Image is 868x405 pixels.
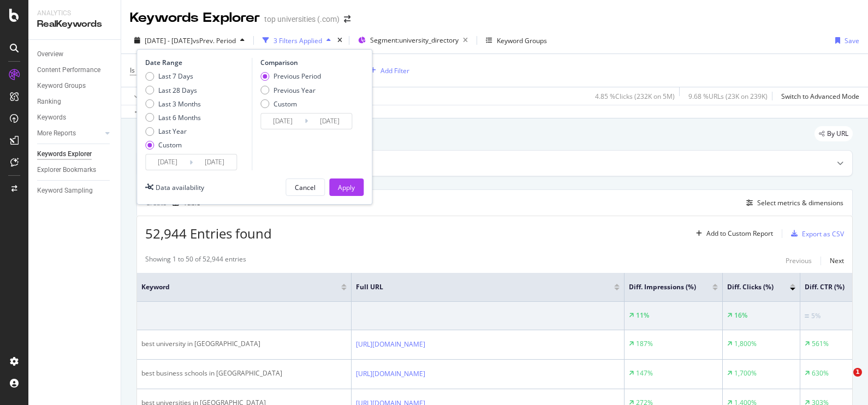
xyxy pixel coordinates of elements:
div: Last 28 Days [158,86,197,95]
button: Apply [130,87,162,105]
button: Add Filter [366,64,409,77]
div: Overview [37,49,63,60]
div: 11% [636,311,649,320]
div: RealKeywords [37,18,112,31]
div: More Reports [37,128,76,139]
div: Comparison [260,58,355,67]
a: Content Performance [37,64,113,76]
div: Previous [786,256,812,265]
span: 1 [853,368,862,377]
div: Last Year [158,127,187,136]
div: Switch to Advanced Mode [781,92,859,101]
div: Keywords Explorer [130,9,260,27]
div: Last 6 Months [158,113,201,122]
span: vs Prev. Period [193,36,236,45]
div: 16% [734,311,747,320]
img: Equal [805,314,809,318]
div: Apply [338,183,355,192]
a: [URL][DOMAIN_NAME] [356,339,425,350]
button: [DATE] - [DATE]vsPrev. Period [130,32,249,49]
button: Save [831,32,859,49]
input: End Date [308,114,352,129]
button: 3 Filters Applied [258,32,335,49]
button: Previous [786,254,812,267]
div: 4.85 % Clicks ( 232K on 5M ) [595,92,675,101]
div: 3 Filters Applied [274,36,322,45]
div: Showing 1 to 50 of 52,944 entries [145,254,246,267]
div: Save [845,36,859,45]
a: Ranking [37,96,113,108]
div: Last 28 Days [145,86,201,95]
div: Last Year [145,127,201,136]
div: 630% [812,368,829,378]
div: Previous Period [260,72,321,81]
div: 1,700% [734,368,757,378]
div: Previous Period [274,72,321,81]
div: 187% [636,339,653,349]
span: [DATE] - [DATE] [145,36,193,45]
div: Select metrics & dimensions [757,198,843,207]
div: Custom [145,140,201,150]
a: Keywords [37,112,113,123]
div: Last 3 Months [158,99,201,109]
div: Keyword Groups [497,36,547,45]
a: More Reports [37,128,102,139]
div: Ranking [37,96,61,108]
div: Analytics [37,9,112,18]
button: Export as CSV [787,225,844,242]
div: Custom [158,140,182,150]
div: Keyword Sampling [37,185,93,196]
div: Cancel [295,183,316,192]
button: Add to Custom Report [692,225,773,242]
div: 561% [812,339,829,349]
a: Keyword Groups [37,80,113,92]
div: Keyword Groups [37,80,86,92]
div: Add Filter [381,66,409,75]
span: Full URL [356,282,598,292]
div: Last 6 Months [145,113,201,122]
div: Custom [274,99,297,109]
div: Keywords [37,112,66,123]
div: Explorer Bookmarks [37,164,96,176]
span: 52,944 Entries found [145,224,272,242]
span: Is Branded [130,65,163,75]
input: Start Date [261,114,305,129]
div: Last 7 Days [145,72,201,81]
div: 5% [811,311,821,321]
input: Start Date [146,154,189,170]
iframe: Intercom live chat [831,368,857,394]
div: arrow-right-arrow-left [344,15,350,23]
div: best university in [GEOGRAPHIC_DATA] [141,339,347,349]
div: legacy label [815,126,853,141]
div: Data availability [156,183,204,192]
div: Previous Year [274,86,316,95]
div: top universities (.com) [264,14,340,25]
span: Diff. Impressions (%) [629,282,696,292]
div: Content Performance [37,64,100,76]
input: End Date [193,154,236,170]
button: Apply [329,178,364,196]
div: 9.68 % URLs ( 23K on 239K ) [688,92,768,101]
button: Segment:university_directory [354,32,472,49]
div: Previous Year [260,86,321,95]
button: Cancel [286,178,325,196]
div: Last 7 Days [158,72,193,81]
button: Select metrics & dimensions [742,196,843,210]
div: times [335,35,344,46]
span: Diff. CTR (%) [805,282,845,292]
div: Last 3 Months [145,99,201,109]
a: Explorer Bookmarks [37,164,113,176]
div: Date Range [145,58,249,67]
span: By URL [827,130,848,137]
span: Segment: university_directory [370,35,459,45]
div: Next [830,256,844,265]
button: Switch to Advanced Mode [777,87,859,105]
a: Keyword Sampling [37,185,113,196]
a: Keywords Explorer [37,148,113,160]
span: Diff. Clicks (%) [727,282,774,292]
button: Next [830,254,844,267]
div: Export as CSV [802,229,844,239]
div: 147% [636,368,653,378]
a: Overview [37,49,113,60]
div: best business schools in [GEOGRAPHIC_DATA] [141,368,347,378]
